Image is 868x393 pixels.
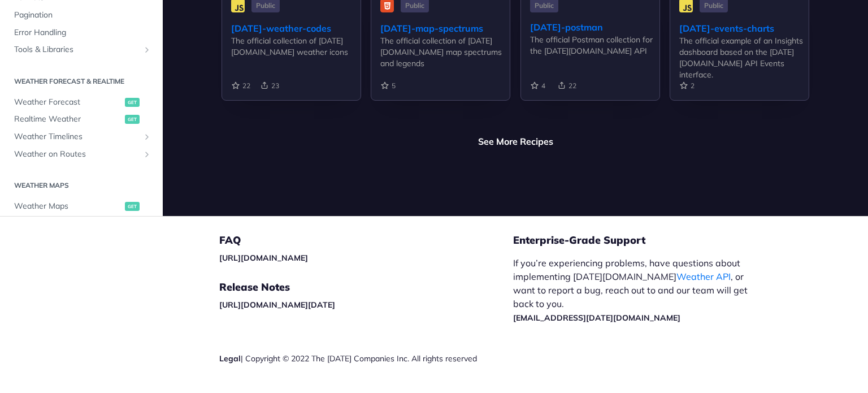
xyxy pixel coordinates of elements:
a: Tools & LibrariesShow subpages for Tools & Libraries [8,41,154,58]
a: See More Recipes [478,135,553,148]
div: [DATE]-events-charts [679,21,809,35]
h2: Weather Maps [8,180,154,191]
a: Weather TimelinesShow subpages for Weather Timelines [8,128,154,145]
div: The official example of an Insights dashboard based on the [DATE][DOMAIN_NAME] API Events interface. [679,35,809,80]
span: Realtime Weather [14,114,122,125]
span: get [125,98,140,107]
a: [EMAIL_ADDRESS][DATE][DOMAIN_NAME] [513,313,680,323]
button: Show subpages for Weather Timelines [142,132,151,141]
div: [DATE]-postman [530,20,659,34]
span: get [125,115,140,124]
a: Realtime Weatherget [8,111,154,128]
a: Pagination [8,7,154,24]
span: Weather on Routes [14,148,140,159]
div: [DATE]-weather-codes [231,21,361,35]
span: Weather Forecast [14,97,122,108]
a: Weather Forecastget [8,94,154,111]
div: The official collection of [DATE][DOMAIN_NAME] weather icons [231,35,361,58]
div: The official Postman collection for the [DATE][DOMAIN_NAME] API [530,34,659,57]
span: Tools & Libraries [14,44,140,55]
a: Weather on RoutesShow subpages for Weather on Routes [8,145,154,162]
h5: Enterprise-Grade Support [513,234,778,247]
div: | Copyright © 2022 The [DATE] Companies Inc. All rights reserved [219,353,513,364]
h5: FAQ [219,234,513,247]
span: Pagination [14,10,151,21]
span: Error Handling [14,27,151,38]
a: Weather API [676,271,731,282]
a: [URL][DOMAIN_NAME][DATE] [219,300,335,310]
h2: Weather Forecast & realtime [8,76,154,87]
a: Weather Mapsget [8,198,154,215]
span: Weather Timelines [14,131,140,142]
a: Legal [219,353,241,364]
span: Weather Maps [14,201,122,212]
div: The official collection of [DATE][DOMAIN_NAME] map spectrums and legends [380,35,510,69]
h5: Release Notes [219,280,513,294]
a: [URL][DOMAIN_NAME] [219,253,308,263]
button: Show subpages for Weather on Routes [142,149,151,158]
div: [DATE]-map-spectrums [380,21,510,35]
span: get [125,202,140,211]
button: Show subpages for Tools & Libraries [142,45,151,54]
a: Error Handling [8,24,154,41]
p: If you’re experiencing problems, have questions about implementing [DATE][DOMAIN_NAME] , or want ... [513,256,759,324]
